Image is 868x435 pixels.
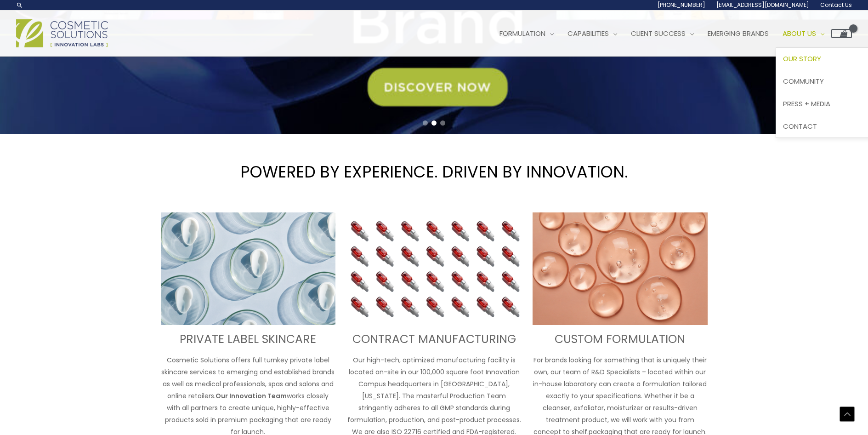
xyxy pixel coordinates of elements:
[820,1,852,9] span: Contact Us
[631,29,686,38] span: Client Success
[533,332,708,347] h3: CUSTOM FORMULATION
[423,120,428,126] span: Go to slide 1
[624,20,701,47] a: Client Success
[16,19,108,47] img: Cosmetic Solutions Logo
[216,391,287,401] strong: Our Innovation Team
[658,1,705,9] span: [PHONE_NUMBER]
[783,99,830,109] span: Press + Media
[776,20,831,47] a: About Us
[783,54,821,63] span: Our Story
[346,332,522,347] h3: CONTRACT MANUFACTURING
[431,120,437,126] span: Go to slide 2
[831,29,852,38] a: View Shopping Cart, empty
[567,29,609,38] span: Capabilities
[783,76,824,86] span: Community
[533,212,708,326] img: Custom Formulation
[499,29,545,38] span: Formulation
[708,29,769,38] span: Emerging Brands
[16,1,23,9] a: Search icon link
[701,20,776,47] a: Emerging Brands
[783,29,816,38] span: About Us
[440,120,445,126] span: Go to slide 3
[161,212,336,326] img: turnkey private label skincare
[346,212,522,326] img: Contract Manufacturing
[161,332,336,347] h3: PRIVATE LABEL SKINCARE
[783,121,817,131] span: Contact
[561,20,624,47] a: Capabilities
[486,20,852,47] nav: Site Navigation
[493,20,561,47] a: Formulation
[716,1,809,9] span: [EMAIL_ADDRESS][DOMAIN_NAME]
